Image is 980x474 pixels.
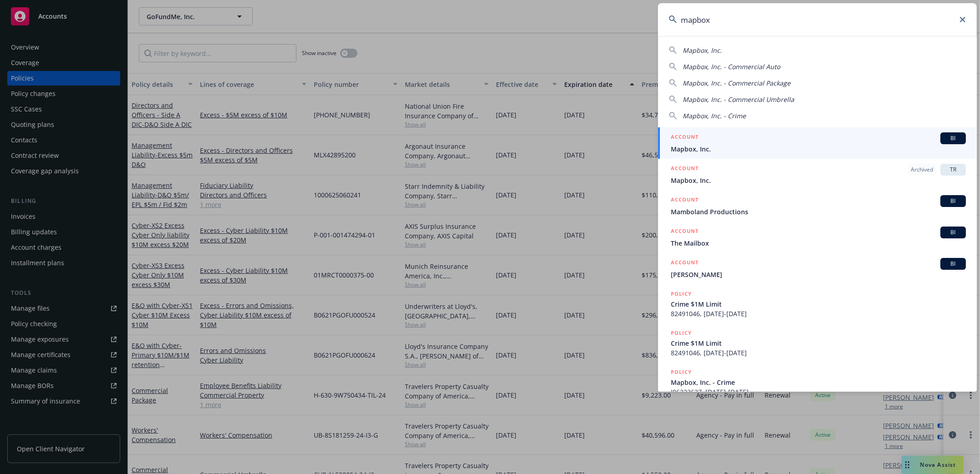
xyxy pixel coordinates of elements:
span: The Mailbox [671,238,966,248]
span: Mapbox, Inc. - Crime [683,111,746,120]
h5: ACCOUNT [671,195,699,206]
span: Mapbox, Inc. [671,144,966,154]
a: POLICYCrime $1M Limit82491046, [DATE]-[DATE] [658,284,977,323]
span: BI [944,228,962,237]
span: BI [944,134,962,142]
a: ACCOUNTBIMamboland Productions [658,190,977,222]
span: Crime $1M Limit [671,299,966,309]
span: Archived [911,166,933,174]
h5: ACCOUNT [671,132,699,143]
a: ACCOUNTBIMapbox, Inc. [658,127,977,159]
h5: ACCOUNT [671,258,699,269]
h5: POLICY [671,328,692,338]
span: Mapbox, Inc. - Crime [671,378,966,387]
a: ACCOUNTBIThe Mailbox [658,222,977,253]
span: Mamboland Productions [671,207,966,217]
a: ACCOUNTArchivedTRMapbox, Inc. [658,159,977,190]
span: J06323637, [DATE]-[DATE] [671,387,966,397]
span: Mapbox, Inc. - Commercial Auto [683,62,780,71]
h5: ACCOUNT [671,164,699,175]
h5: ACCOUNT [671,227,699,237]
span: Crime $1M Limit [671,338,966,348]
span: 82491046, [DATE]-[DATE] [671,309,966,318]
span: Mapbox, Inc. [671,176,966,185]
span: BI [944,260,962,268]
span: Mapbox, Inc. - Commercial Package [683,79,791,87]
span: [PERSON_NAME] [671,270,966,279]
a: POLICYMapbox, Inc. - CrimeJ06323637, [DATE]-[DATE] [658,363,977,402]
a: POLICYCrime $1M Limit82491046, [DATE]-[DATE] [658,323,977,363]
input: Search... [658,3,977,36]
span: 82491046, [DATE]-[DATE] [671,348,966,358]
span: TR [944,166,962,174]
span: Mapbox, Inc. [683,46,722,55]
span: BI [944,197,962,205]
span: Mapbox, Inc. - Commercial Umbrella [683,95,794,104]
h5: POLICY [671,289,692,298]
a: ACCOUNTBI[PERSON_NAME] [658,253,977,284]
h5: POLICY [671,368,692,377]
